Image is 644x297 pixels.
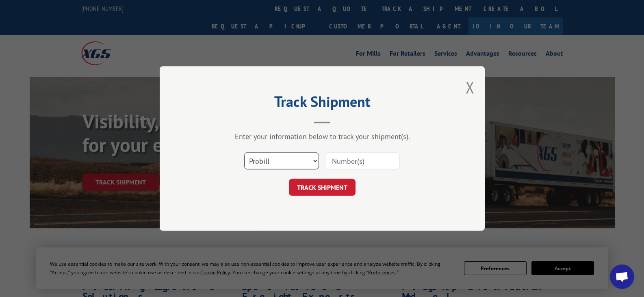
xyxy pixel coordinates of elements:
button: Close modal [466,76,475,98]
div: Enter your information below to track your shipment(s). [200,132,444,141]
input: Number(s) [325,152,400,169]
button: TRACK SHIPMENT [289,179,356,196]
h2: Track Shipment [200,96,444,111]
div: Chat abierto [610,264,634,289]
